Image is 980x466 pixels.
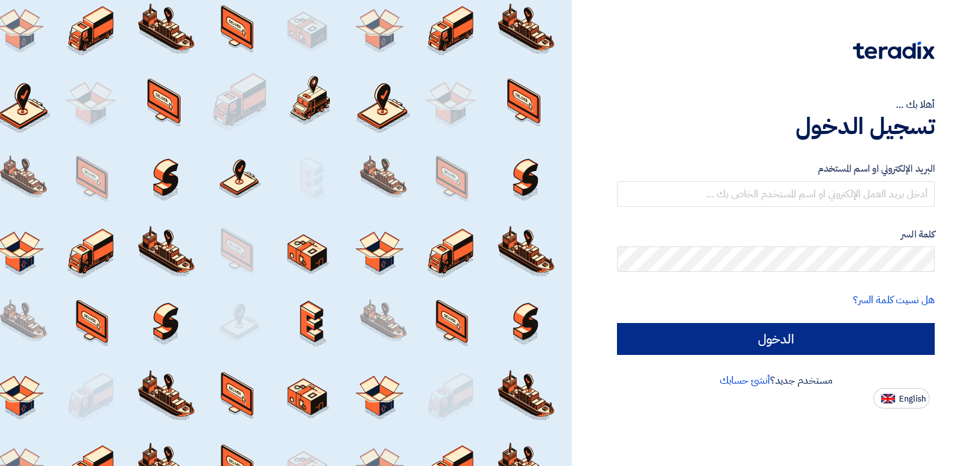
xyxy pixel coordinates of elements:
[617,162,935,176] label: البريد الإلكتروني او اسم المستخدم
[881,394,895,403] img: en-US.png
[617,373,935,388] div: مستخدم جديد؟
[617,97,935,112] div: أهلا بك ...
[899,395,926,403] span: English
[720,373,770,388] a: أنشئ حسابك
[853,41,935,59] img: Teradix logo
[853,292,935,308] a: هل نسيت كلمة السر؟
[873,388,930,409] button: English
[617,227,935,242] label: كلمة السر
[617,112,935,140] h1: تسجيل الدخول
[617,181,935,207] input: أدخل بريد العمل الإلكتروني او اسم المستخدم الخاص بك ...
[617,323,935,355] input: الدخول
